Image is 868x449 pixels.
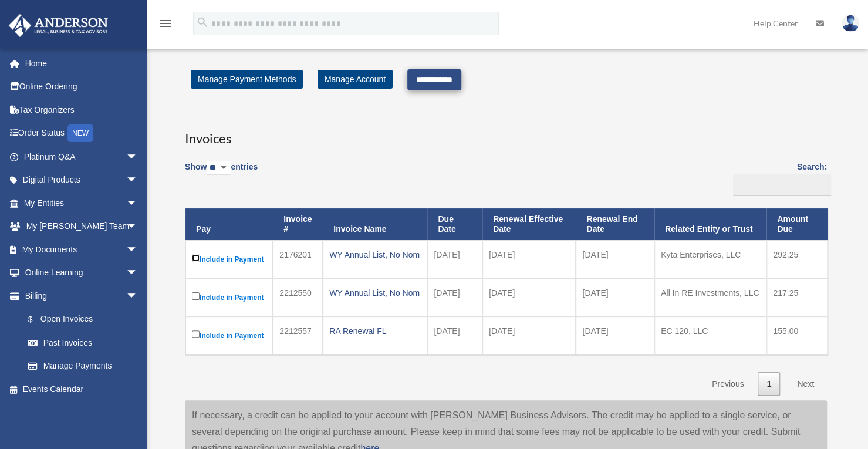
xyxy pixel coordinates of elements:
th: Due Date: activate to sort column ascending [427,208,482,240]
td: All In RE Investments, LLC [654,278,766,316]
a: Manage Payments [16,355,150,378]
input: Include in Payment [192,254,200,262]
td: 292.25 [766,240,828,278]
a: Order StatusNEW [8,121,156,146]
i: menu [158,16,173,31]
label: Show entries [185,160,258,187]
td: [DATE] [482,316,576,355]
div: WY Annual List, No Nom [329,247,421,263]
td: 2212550 [273,278,323,316]
div: WY Annual List, No Nom [329,285,421,301]
td: [DATE] [576,278,654,316]
a: Tax Organizers [8,98,156,121]
td: 2176201 [273,240,323,278]
label: Include in Payment [192,252,266,266]
a: Manage Payment Methods [191,70,303,89]
a: Past Invoices [16,331,150,355]
td: 155.00 [766,316,828,355]
td: [DATE] [576,316,654,355]
img: User Pic [842,15,859,32]
span: arrow_drop_down [126,168,150,193]
label: Include in Payment [192,290,266,305]
th: Invoice Name: activate to sort column ascending [323,208,427,240]
td: [DATE] [482,278,576,316]
a: Manage Account [318,70,393,89]
td: 217.25 [766,278,828,316]
i: search [196,16,209,29]
a: Platinum Q&Aarrow_drop_down [8,145,156,168]
td: EC 120, LLC [654,316,766,355]
a: menu [158,21,173,31]
a: Online Learningarrow_drop_down [8,261,156,285]
span: arrow_drop_down [126,215,150,239]
a: Events Calendar [8,377,156,401]
a: Billingarrow_drop_down [8,284,150,308]
a: Previous [703,372,752,396]
div: RA Renewal FL [329,323,421,339]
a: Digital Productsarrow_drop_down [8,168,156,192]
td: [DATE] [576,240,654,278]
span: arrow_drop_down [126,238,150,262]
th: Amount Due: activate to sort column ascending [766,208,828,240]
a: My Entitiesarrow_drop_down [8,191,156,215]
select: Showentries [207,161,231,175]
a: Next [788,372,823,396]
input: Include in Payment [192,330,200,338]
th: Pay: activate to sort column descending [185,208,273,240]
span: $ [35,312,40,327]
span: arrow_drop_down [126,284,150,308]
td: [DATE] [427,240,482,278]
img: Anderson Advisors Platinum Portal [5,14,112,37]
h3: Invoices [185,119,827,148]
a: Home [8,52,156,75]
th: Renewal Effective Date: activate to sort column ascending [482,208,576,240]
span: arrow_drop_down [126,191,150,215]
td: [DATE] [427,316,482,355]
a: My Documentsarrow_drop_down [8,238,156,261]
a: Online Ordering [8,75,156,99]
span: arrow_drop_down [126,145,150,169]
th: Related Entity or Trust: activate to sort column ascending [654,208,766,240]
td: [DATE] [427,278,482,316]
label: Include in Payment [192,328,266,343]
td: Kyta Enterprises, LLC [654,240,766,278]
td: 2212557 [273,316,323,355]
td: [DATE] [482,240,576,278]
th: Renewal End Date: activate to sort column ascending [576,208,654,240]
input: Include in Payment [192,292,200,300]
a: $Open Invoices [16,308,144,332]
a: My [PERSON_NAME] Teamarrow_drop_down [8,215,156,238]
label: Search: [729,160,827,196]
th: Invoice #: activate to sort column ascending [273,208,323,240]
input: Search: [733,174,831,196]
a: 1 [758,372,780,396]
span: arrow_drop_down [126,261,150,285]
div: NEW [67,124,93,142]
